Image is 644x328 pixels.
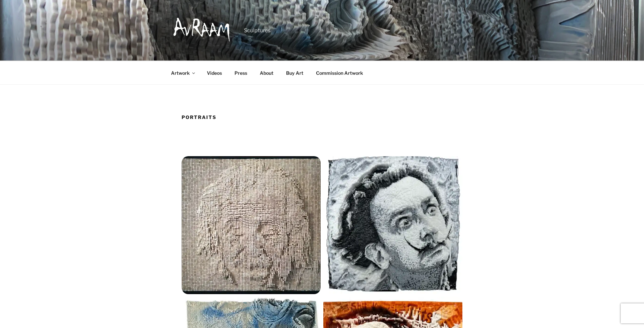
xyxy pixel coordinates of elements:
a: Press [229,65,253,81]
a: Buy Art [280,65,309,81]
a: Commission Artwork [310,65,369,81]
p: Sculptures [244,27,270,35]
a: About [254,65,279,81]
a: Videos [201,65,228,81]
a: Artwork [165,65,200,81]
h1: Portraits [182,114,462,121]
nav: Top Menu [165,65,479,81]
